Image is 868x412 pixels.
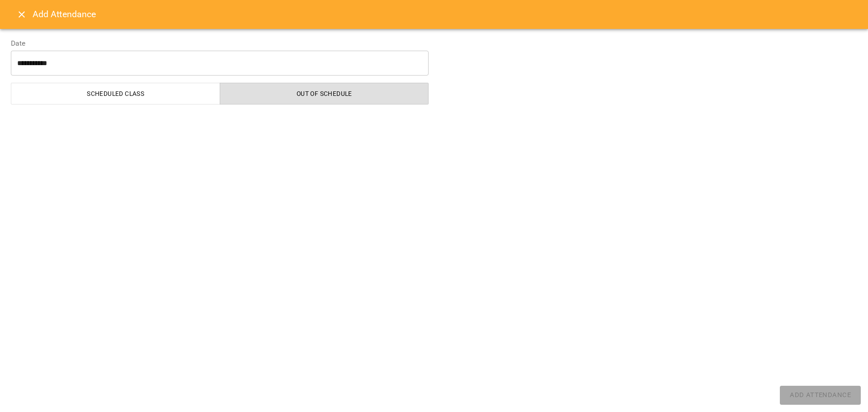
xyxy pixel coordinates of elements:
button: Out of Schedule [220,83,429,104]
button: Scheduled class [11,83,220,104]
h6: Add Attendance [33,7,857,21]
label: Date [11,40,429,47]
button: Close [11,4,33,25]
span: Scheduled class [17,88,215,99]
span: Out of Schedule [226,88,424,99]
